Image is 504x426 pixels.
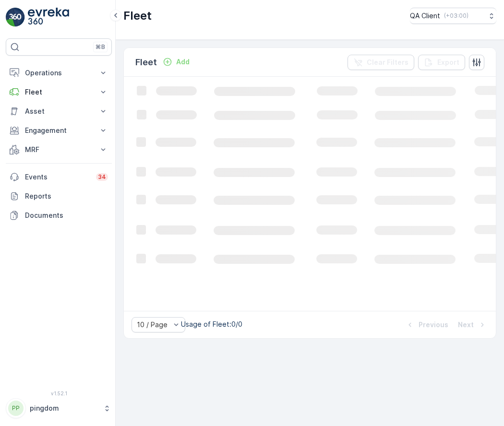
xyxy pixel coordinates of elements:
[418,55,465,70] button: Export
[28,8,69,27] img: logo_light-DOdMpM7g.png
[25,87,93,97] p: Fleet
[6,167,112,187] a: Events34
[25,145,93,154] p: MRF
[419,320,448,330] p: Previous
[6,83,112,102] button: Fleet
[6,206,112,225] a: Documents
[123,8,152,24] p: Fleet
[458,320,474,330] p: Next
[6,140,112,159] button: MRF
[25,211,108,220] p: Documents
[25,191,108,201] p: Reports
[96,43,105,51] p: ⌘B
[348,55,414,70] button: Clear Filters
[25,126,93,135] p: Engagement
[25,106,93,116] p: Asset
[457,319,488,331] button: Next
[6,8,25,27] img: logo
[410,11,440,21] p: QA Client
[410,8,496,24] button: QA Client(+03:00)
[176,57,190,67] p: Add
[25,68,93,78] p: Operations
[367,58,408,67] p: Clear Filters
[30,403,98,413] p: pingdom
[6,390,112,396] span: v 1.52.1
[444,12,468,20] p: ( +03:00 )
[404,319,449,331] button: Previous
[6,398,112,418] button: PPpingdom
[25,172,90,182] p: Events
[159,56,193,68] button: Add
[8,401,24,416] div: PP
[437,58,459,67] p: Export
[6,102,112,121] button: Asset
[98,173,106,181] p: 34
[181,319,242,329] p: Usage of Fleet : 0/0
[6,187,112,206] a: Reports
[6,63,112,83] button: Operations
[135,56,157,69] p: Fleet
[6,121,112,140] button: Engagement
